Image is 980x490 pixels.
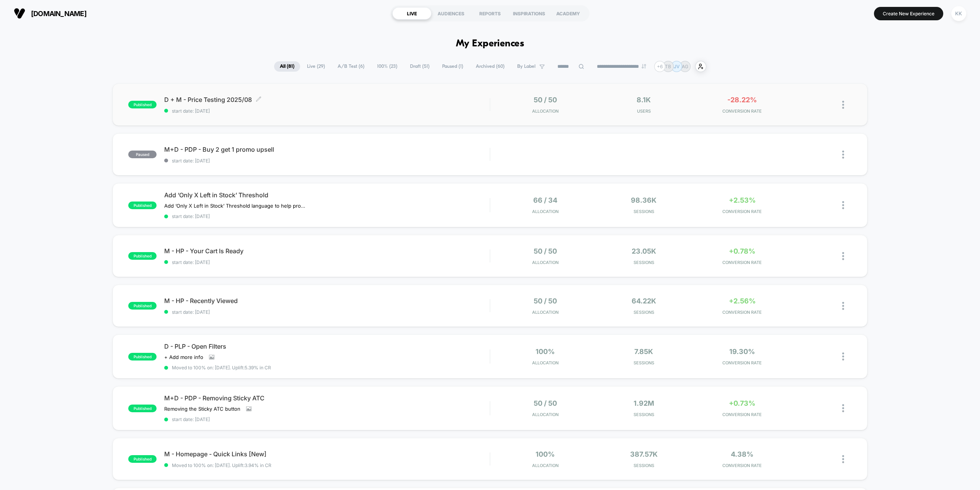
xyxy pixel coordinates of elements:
[164,213,490,219] span: start date: [DATE]
[470,7,510,20] div: REPORTS
[164,191,490,199] span: Add ‘Only X Left in Stock’ Threshold
[842,101,844,109] img: close
[128,353,157,361] span: published
[164,297,490,305] span: M - HP - Recently Viewed
[695,360,789,365] span: CONVERSION RATE
[842,455,844,463] img: close
[536,450,555,458] span: 100%
[731,450,753,458] span: 4.38%
[951,6,966,21] div: KK
[164,406,240,412] span: Removing the Sticky ATC button
[164,203,306,209] span: Add ‘Only X Left in Stock’ Threshold language to help promote urgency
[729,196,756,204] span: +2.53%
[842,252,844,260] img: close
[536,347,555,356] span: 100%
[949,6,969,21] button: KK
[727,96,757,104] span: -28.22%
[164,343,490,350] span: D - PLP - Open Filters
[164,146,490,153] span: M+D - PDP - Buy 2 get 1 promo upsell
[596,360,691,365] span: Sessions
[164,96,490,103] span: D + M - Price Testing 2025/08
[14,8,25,19] img: Visually logo
[164,309,490,315] span: start date: [DATE]
[532,209,559,214] span: Allocation
[128,202,157,209] span: published
[532,412,559,417] span: Allocation
[596,412,691,417] span: Sessions
[654,61,665,72] div: + 6
[532,310,559,315] span: Allocation
[596,260,691,265] span: Sessions
[532,463,559,468] span: Allocation
[596,209,691,214] span: Sessions
[31,10,87,18] span: [DOMAIN_NAME]
[631,196,657,204] span: 98.36k
[695,260,789,265] span: CONVERSION RATE
[164,247,490,255] span: M - HP - Your Cart Is Ready
[164,450,490,458] span: M - Homepage - Quick Links [New]
[634,347,653,356] span: 7.85k
[534,96,557,104] span: 50 / 50
[695,310,789,315] span: CONVERSION RATE
[596,463,691,468] span: Sessions
[128,101,157,108] span: published
[642,64,646,69] img: end
[632,247,656,255] span: 23.05k
[431,7,470,20] div: AUDIENCES
[682,64,688,69] p: AG
[128,151,157,158] span: paused
[392,7,431,20] div: LIVE
[436,61,469,72] span: Paused ( 1 )
[533,196,557,204] span: 66 / 34
[172,365,271,370] span: Moved to 100% on: [DATE] . Uplift: 5.39% in CR
[842,151,844,159] img: close
[128,405,157,412] span: published
[665,64,671,69] p: TB
[332,61,370,72] span: A/B Test ( 6 )
[549,7,588,20] div: ACADEMY
[532,360,559,365] span: Allocation
[674,64,679,69] p: JV
[11,7,89,20] button: [DOMAIN_NAME]
[517,64,536,69] span: By Label
[164,394,490,402] span: M+D - PDP - Removing Sticky ATC
[634,399,654,407] span: 1.92M
[630,450,658,458] span: 387.57k
[695,463,789,468] span: CONVERSION RATE
[128,252,157,260] span: published
[729,247,755,255] span: +0.78%
[842,404,844,412] img: close
[842,352,844,361] img: close
[371,61,403,72] span: 100% ( 23 )
[510,7,549,20] div: INSPIRATIONS
[532,108,559,114] span: Allocation
[874,7,943,20] button: Create New Experience
[729,297,756,305] span: +2.56%
[534,247,557,255] span: 50 / 50
[404,61,435,72] span: Draft ( 51 )
[164,108,490,114] span: start date: [DATE]
[637,96,651,104] span: 8.1k
[842,302,844,310] img: close
[729,347,755,356] span: 19.30%
[632,297,656,305] span: 64.22k
[695,209,789,214] span: CONVERSION RATE
[301,61,331,72] span: Live ( 29 )
[274,61,300,72] span: All ( 81 )
[596,310,691,315] span: Sessions
[128,302,157,310] span: published
[128,455,157,463] span: published
[164,259,490,265] span: start date: [DATE]
[164,158,490,164] span: start date: [DATE]
[456,38,524,49] h1: My Experiences
[470,61,510,72] span: Archived ( 60 )
[729,399,755,407] span: +0.73%
[534,297,557,305] span: 50 / 50
[164,354,203,360] span: + Add more info
[532,260,559,265] span: Allocation
[842,201,844,209] img: close
[695,412,789,417] span: CONVERSION RATE
[172,462,271,468] span: Moved to 100% on: [DATE] . Uplift: 3.94% in CR
[534,399,557,407] span: 50 / 50
[164,416,490,422] span: start date: [DATE]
